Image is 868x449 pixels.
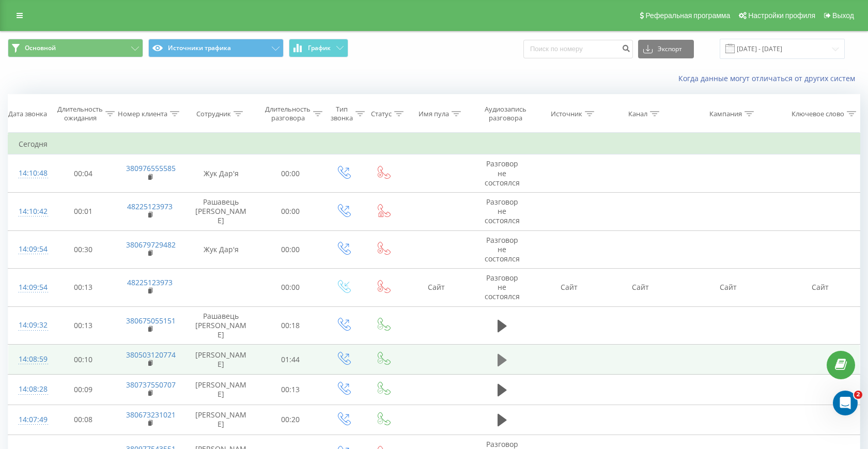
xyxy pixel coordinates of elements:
[50,230,116,269] td: 00:30
[50,154,116,193] td: 00:04
[127,277,173,287] a: 48225123973
[402,269,471,307] td: Сайт
[50,192,116,230] td: 00:01
[50,405,116,435] td: 00:08
[258,306,323,345] td: 00:18
[331,105,353,122] div: Тип звонка
[118,110,167,118] div: Номер клиента
[258,269,323,307] td: 00:00
[792,110,844,118] div: Ключевое слово
[485,273,520,301] span: Разговор не состоялся
[833,391,858,415] iframe: Intercom live chat
[184,154,257,193] td: Жук Дар'я
[50,269,116,307] td: 00:13
[126,316,176,326] a: 380675055151
[126,163,176,173] a: 380976555585
[485,197,520,225] span: Разговор не состоялся
[19,315,40,335] div: 14:09:32
[289,39,348,57] button: График
[57,105,103,122] div: Длительность ожидания
[419,110,449,118] div: Имя пула
[551,110,582,118] div: Источник
[781,269,860,307] td: Сайт
[258,230,323,269] td: 00:00
[628,110,647,118] div: Канал
[832,11,854,20] span: Выход
[184,192,257,230] td: Рашавець [PERSON_NAME]
[126,410,176,420] a: 380673231021
[50,306,116,345] td: 00:13
[196,110,231,118] div: Сотрудник
[19,277,40,298] div: 14:09:54
[485,235,520,264] span: Разговор не состоялся
[19,410,40,430] div: 14:07:49
[184,230,257,269] td: Жук Дар'я
[8,110,47,118] div: Дата звонка
[184,345,257,375] td: [PERSON_NAME]
[265,105,311,122] div: Длительность разговора
[19,202,40,222] div: 14:10:42
[19,163,40,183] div: 14:10:48
[8,134,860,154] td: Сегодня
[19,239,40,259] div: 14:09:54
[258,345,323,375] td: 01:44
[308,44,331,52] span: График
[148,39,284,57] button: Источники трафика
[748,11,815,20] span: Настройки профиля
[184,405,257,435] td: [PERSON_NAME]
[50,375,116,405] td: 00:09
[605,269,675,307] td: Сайт
[258,375,323,405] td: 00:13
[184,375,257,405] td: [PERSON_NAME]
[19,349,40,369] div: 14:08:59
[126,380,176,390] a: 380737550707
[523,40,633,58] input: Поиск по номеру
[854,391,862,399] span: 2
[19,379,40,399] div: 14:08:28
[127,202,173,211] a: 48225123973
[676,269,781,307] td: Сайт
[480,105,531,122] div: Аудиозапись разговора
[485,159,520,187] span: Разговор не состоялся
[25,44,56,52] span: Основной
[258,192,323,230] td: 00:00
[638,40,694,58] button: Экспорт
[258,405,323,435] td: 00:20
[126,350,176,360] a: 380503120774
[678,73,860,83] a: Когда данные могут отличаться от других систем
[126,240,176,250] a: 380679729482
[50,345,116,375] td: 00:10
[534,269,605,307] td: Сайт
[8,39,143,57] button: Основной
[258,154,323,193] td: 00:00
[645,11,730,20] span: Реферальная программа
[371,110,392,118] div: Статус
[184,306,257,345] td: Рашавець [PERSON_NAME]
[709,110,742,118] div: Кампания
